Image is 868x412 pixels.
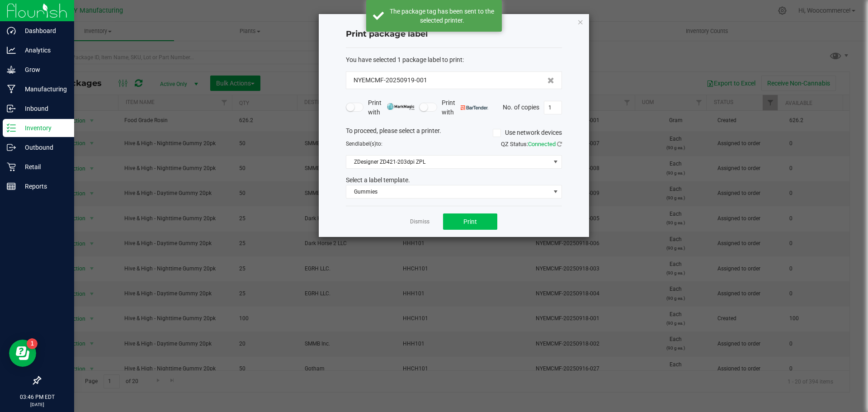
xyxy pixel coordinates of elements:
span: NYEMCMF-20250919-001 [354,76,427,85]
span: label(s) [358,141,376,147]
span: Print [463,218,477,225]
inline-svg: Analytics [7,46,16,55]
iframe: Resource center [9,340,36,367]
inline-svg: Retail [7,162,16,171]
span: Gummies [346,185,550,198]
p: Outbound [16,142,70,153]
p: Inventory [16,123,70,133]
p: Inbound [16,103,70,114]
p: Analytics [16,45,70,56]
h4: Print package label [346,28,562,40]
div: The package tag has been sent to the selected printer. [389,7,495,25]
span: Print with [442,98,488,117]
a: Dismiss [410,218,429,226]
inline-svg: Inventory [7,123,16,133]
div: To proceed, please select a printer. [339,126,569,140]
span: Connected [528,141,556,147]
iframe: Resource center unread badge [27,338,38,349]
span: Send to: [346,141,382,147]
div: Select a label template. [339,175,569,185]
p: Manufacturing [16,84,70,95]
p: Retail [16,161,70,172]
div: : [346,55,562,65]
p: Grow [16,64,70,75]
inline-svg: Reports [7,182,16,191]
p: 03:46 PM EDT [4,393,70,401]
inline-svg: Dashboard [7,26,16,35]
img: mark_magic_cybra.png [387,103,415,110]
img: bartender.png [461,105,488,110]
inline-svg: Inbound [7,104,16,113]
p: Dashboard [16,25,70,36]
p: Reports [16,181,70,192]
label: Use network devices [493,128,562,137]
span: Print with [368,98,415,117]
inline-svg: Manufacturing [7,85,16,94]
span: QZ Status: [501,141,562,147]
p: [DATE] [4,401,70,408]
span: No. of copies [503,103,539,110]
inline-svg: Grow [7,65,16,74]
span: You have selected 1 package label to print [346,56,462,63]
span: ZDesigner ZD421-203dpi ZPL [346,156,550,168]
inline-svg: Outbound [7,143,16,152]
button: Print [443,213,497,230]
